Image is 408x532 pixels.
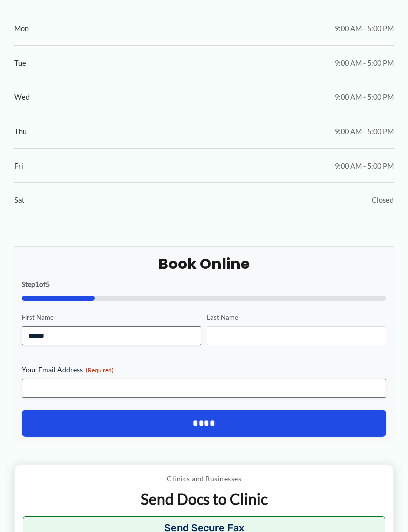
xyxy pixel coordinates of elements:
[14,159,23,173] span: Fri
[22,281,387,288] p: Step of
[35,280,39,288] span: 1
[372,193,394,207] span: Closed
[23,472,385,485] p: Clinics and Businesses
[86,366,114,374] span: (Required)
[14,125,27,138] span: Thu
[335,90,394,104] span: 9:00 AM - 5:00 PM
[46,280,50,288] span: 5
[335,22,394,35] span: 9:00 AM - 5:00 PM
[14,193,24,207] span: Sat
[14,90,30,104] span: Wed
[14,22,29,35] span: Mon
[335,56,394,70] span: 9:00 AM - 5:00 PM
[207,313,386,322] label: Last Name
[14,56,26,70] span: Tue
[335,125,394,138] span: 9:00 AM - 5:00 PM
[22,365,387,375] label: Your Email Address
[22,313,201,322] label: First Name
[22,254,387,273] h2: Book Online
[23,489,385,509] p: Send Docs to Clinic
[335,159,394,173] span: 9:00 AM - 5:00 PM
